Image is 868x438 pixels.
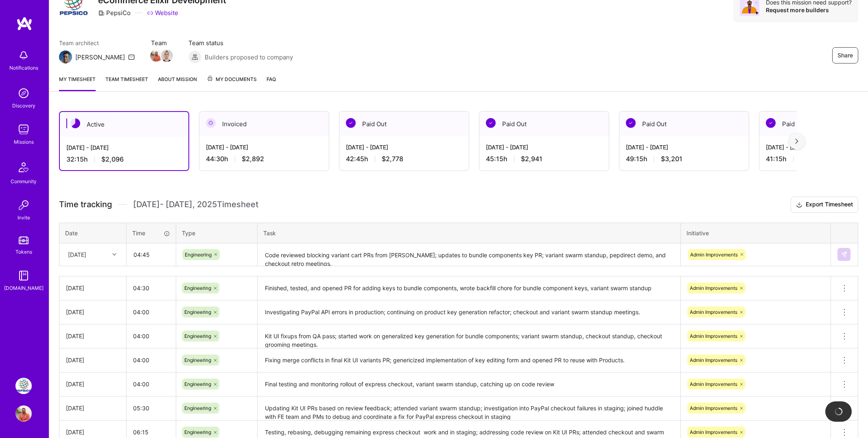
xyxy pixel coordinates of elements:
[486,118,496,128] img: Paid Out
[66,380,120,388] div: [DATE]
[626,155,742,163] div: 49:15 h
[258,373,680,396] textarea: Final testing and monitoring rollout of express checkout, variant swarm standup, catching up on c...
[17,213,30,222] div: Invite
[105,75,148,91] a: Team timesheet
[479,112,609,136] div: Paid Out
[184,333,211,339] span: Engineering
[207,75,257,91] a: My Documents
[15,85,32,101] img: discovery
[184,285,211,291] span: Engineering
[59,50,72,64] img: Team Architect
[832,47,858,64] button: Share
[791,197,858,213] button: Export Timesheet
[127,349,176,371] input: HH:MM
[841,251,847,258] img: Submit
[690,357,737,363] span: Admin Improvements
[188,50,201,64] img: Builders proposed to company
[162,49,172,63] a: Team Member Avatar
[486,143,602,151] div: [DATE] - [DATE]
[15,47,32,64] img: bell
[66,332,120,340] div: [DATE]
[796,201,802,209] i: icon Download
[184,381,211,387] span: Engineering
[66,155,182,164] div: 32:15 h
[161,50,173,62] img: Team Member Avatar
[205,53,293,61] span: Builders proposed to company
[14,158,33,177] img: Community
[382,155,403,163] span: $2,778
[626,143,742,151] div: [DATE] - [DATE]
[66,404,120,412] div: [DATE]
[15,378,32,394] img: PepsiCo: eCommerce Elixir Development
[206,155,322,163] div: 44:30 h
[127,277,176,299] input: HH:MM
[12,101,35,110] div: Discovery
[9,64,38,72] div: Notifications
[206,143,322,151] div: [DATE] - [DATE]
[206,118,216,128] img: Invoiced
[66,356,120,364] div: [DATE]
[11,177,37,186] div: Community
[101,155,124,164] span: $2,096
[626,118,636,128] img: Paid Out
[112,252,116,256] i: icon Chevron
[184,357,211,363] span: Engineering
[128,54,135,60] i: icon Mail
[13,405,34,422] a: User Avatar
[833,406,844,417] img: loading
[267,75,276,91] a: FAQ
[127,244,175,265] input: HH:MM
[258,223,681,243] th: Task
[258,325,680,348] textarea: Kit UI fixups from QA pass; started work on generalized key generation for bundle components; var...
[132,229,170,237] div: Time
[59,39,135,47] span: Team architect
[15,197,32,213] img: Invite
[346,143,462,151] div: [DATE] - [DATE]
[521,155,542,163] span: $2,941
[339,112,469,136] div: Paid Out
[16,16,33,31] img: logo
[66,143,182,152] div: [DATE] - [DATE]
[70,118,80,128] img: Active
[15,247,32,256] div: Tokens
[258,349,680,372] textarea: Fixing merge conflicts in final Kit UI variants PR; genericized implementation of key editing for...
[486,155,602,163] div: 45:15 h
[98,9,131,17] div: PepsiCo
[795,138,798,144] img: right
[258,301,680,324] textarea: Investigating PayPal API errors in production; continuing on product key generation refactor; che...
[75,53,125,61] div: [PERSON_NAME]
[13,378,34,394] a: PepsiCo: eCommerce Elixir Development
[127,325,176,347] input: HH:MM
[619,112,749,136] div: Paid Out
[690,309,737,315] span: Admin Improvements
[690,429,737,435] span: Admin Improvements
[59,223,127,243] th: Date
[242,155,264,163] span: $2,892
[258,244,680,266] textarea: Code reviewed blocking variant cart PRs from [PERSON_NAME]; updates to bundle components key PR; ...
[151,49,162,63] a: Team Member Avatar
[258,277,680,300] textarea: Finished, tested, and opened PR for adding keys to bundle components, wrote backfill chore for bu...
[690,405,737,411] span: Admin Improvements
[66,308,120,316] div: [DATE]
[184,429,211,435] span: Engineering
[661,155,682,163] span: $3,201
[188,39,293,47] span: Team status
[185,252,212,258] span: Engineering
[14,138,34,146] div: Missions
[158,75,197,91] a: About Mission
[147,9,178,17] a: Website
[127,301,176,323] input: HH:MM
[98,10,105,16] i: icon CompanyGray
[60,112,188,137] div: Active
[207,75,257,84] span: My Documents
[68,250,86,259] div: [DATE]
[127,397,176,419] input: HH:MM
[837,248,851,261] div: null
[766,6,852,14] div: Request more builders
[15,405,32,422] img: User Avatar
[690,285,737,291] span: Admin Improvements
[15,267,32,284] img: guide book
[766,118,776,128] img: Paid Out
[199,112,329,136] div: Invoiced
[184,405,211,411] span: Engineering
